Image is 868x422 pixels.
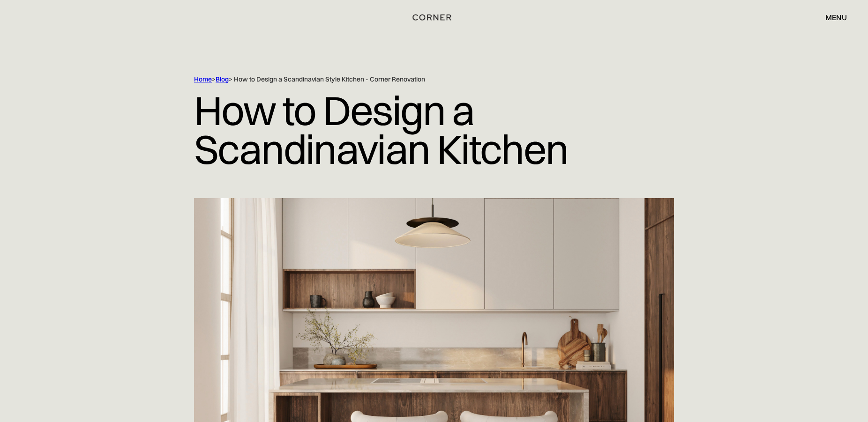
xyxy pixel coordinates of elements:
a: Home [194,75,212,83]
a: home [402,11,465,23]
h1: How to Design a Scandinavian Kitchen [194,84,674,176]
div: menu [816,9,847,25]
a: Blog [216,75,229,83]
div: > > How to Design a Scandinavian Style Kitchen - Corner Renovation [194,75,635,84]
div: menu [825,14,847,21]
